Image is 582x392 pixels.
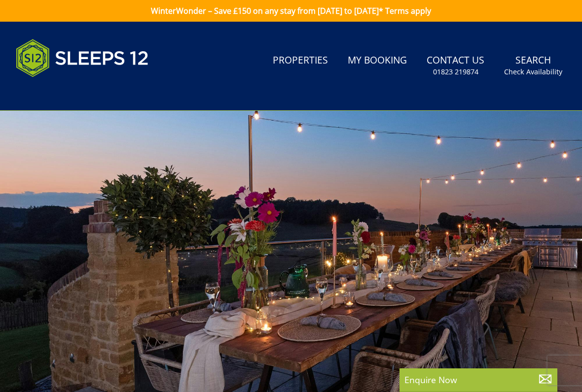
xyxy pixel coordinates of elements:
[269,50,332,72] a: Properties
[500,50,566,82] a: SearchCheck Availability
[504,67,562,77] small: Check Availability
[11,89,114,97] iframe: Customer reviews powered by Trustpilot
[16,33,149,83] img: Sleeps 12
[423,50,488,82] a: Contact Us01823 219874
[344,50,411,72] a: My Booking
[404,373,552,386] p: Enquire Now
[433,67,478,77] small: 01823 219874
